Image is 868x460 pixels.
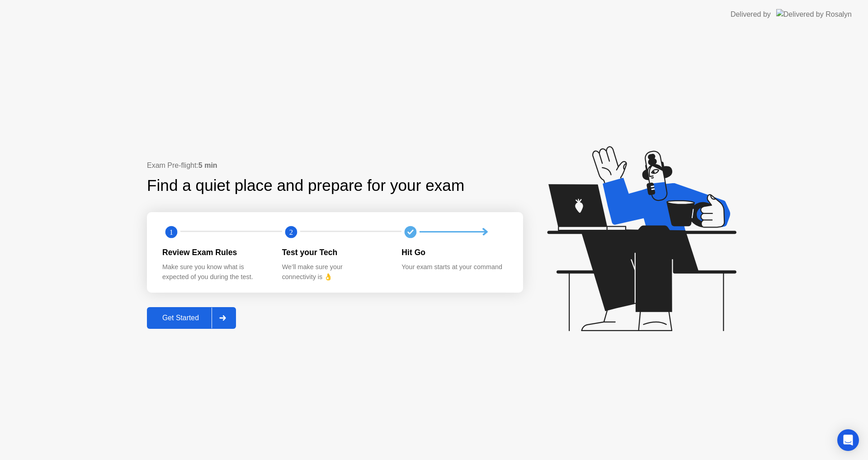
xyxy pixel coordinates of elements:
div: Your exam starts at your command [401,262,507,272]
div: Get Started [150,314,212,322]
div: We’ll make sure your connectivity is 👌 [282,262,387,282]
div: Find a quiet place and prepare for your exam [147,174,466,198]
div: Hit Go [401,247,507,258]
div: Review Exam Rules [162,247,268,258]
text: 2 [289,228,293,236]
div: Delivered by [731,9,771,20]
div: Make sure you know what is expected of you during the test. [162,262,268,282]
button: Get Started [147,307,236,329]
text: 1 [170,228,173,236]
div: Open Intercom Messenger [837,429,859,451]
div: Test your Tech [282,247,387,258]
img: Delivered by Rosalyn [776,9,852,19]
b: 5 min [198,161,217,169]
div: Exam Pre-flight: [147,160,523,171]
